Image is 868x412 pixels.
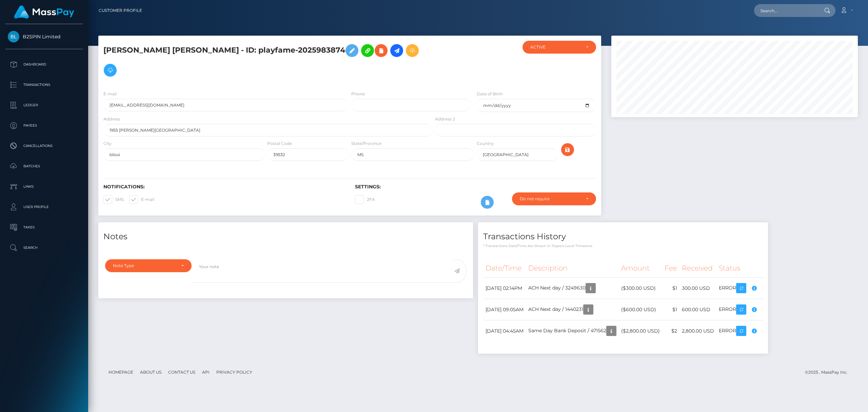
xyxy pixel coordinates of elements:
button: ACTIVE [522,41,596,54]
p: User Profile [8,202,80,212]
th: Description [526,259,619,278]
span: B2SPIN Limited [5,34,83,40]
label: City [103,141,112,147]
label: SMS [103,195,124,204]
td: [DATE] 09:05AM [483,299,526,320]
a: Payees [5,117,83,134]
div: ACTIVE [530,44,580,50]
label: E-mail [129,195,154,204]
p: Cancellations [8,141,80,151]
td: $1 [662,278,679,299]
a: Search [5,239,83,256]
h4: Transactions History [483,231,763,243]
td: ($2,800.00 USD) [619,320,662,342]
button: Note Type [105,259,192,272]
td: [DATE] 04:45AM [483,320,526,342]
td: 600.00 USD [679,299,716,320]
p: Search [8,243,80,253]
a: API [199,367,212,377]
td: Same Day Bank Deposit / 471562 [526,320,619,342]
th: Status [716,259,763,278]
td: [DATE] 02:14PM [483,278,526,299]
label: Phone [351,91,365,97]
h5: [PERSON_NAME] [PERSON_NAME] - ID: playfame-2025983874 [103,41,429,80]
a: Transactions [5,76,83,93]
a: User Profile [5,199,83,216]
a: Cancellations [5,137,83,154]
a: Batches [5,158,83,175]
label: State/Province [351,141,381,147]
div: Do not require [520,196,580,202]
p: Links [8,182,80,192]
div: © 2025 , MassPay Inc. [805,369,853,376]
p: Taxes [8,222,80,232]
h6: Notifications: [103,184,345,190]
td: ERROR [716,278,763,299]
label: Country [477,141,494,147]
label: E-mail [103,91,117,97]
label: Postal Code [267,141,292,147]
th: Fee [662,259,679,278]
a: Dashboard [5,56,83,73]
p: Batches [8,161,80,171]
td: ($600.00 USD) [619,299,662,320]
label: Address 2 [435,116,455,122]
a: Contact Us [165,367,198,377]
a: About Us [137,367,164,377]
p: Payees [8,120,80,131]
a: Privacy Policy [214,367,255,377]
label: Address [103,116,120,122]
input: Search... [754,4,818,17]
td: ERROR [716,320,763,342]
label: Date of Birth [477,91,503,97]
button: Do not require [512,192,596,205]
th: Amount [619,259,662,278]
p: Ledger [8,100,80,110]
td: ERROR [716,299,763,320]
a: Taxes [5,219,83,236]
th: Received [679,259,716,278]
a: Homepage [106,367,136,377]
img: B2SPIN Limited [8,31,19,42]
p: Dashboard [8,59,80,70]
td: ($300.00 USD) [619,278,662,299]
p: Transactions [8,80,80,90]
a: Links [5,178,83,195]
td: $2 [662,320,679,342]
h4: Notes [103,231,468,243]
a: Ledger [5,97,83,114]
td: $1 [662,299,679,320]
label: 2FA [355,195,375,204]
td: 300.00 USD [679,278,716,299]
td: 2,800.00 USD [679,320,716,342]
p: * Transactions date/time are shown in payee's local timezone [483,243,763,248]
a: Initiate Payout [390,44,403,57]
td: ACH Next day / 3249630 [526,278,619,299]
th: Date/Time [483,259,526,278]
img: MassPay Logo [14,5,74,19]
a: Customer Profile [99,3,142,18]
td: ACH Next day / 1440231 [526,299,619,320]
h6: Settings: [355,184,596,190]
div: Note Type [113,263,176,268]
